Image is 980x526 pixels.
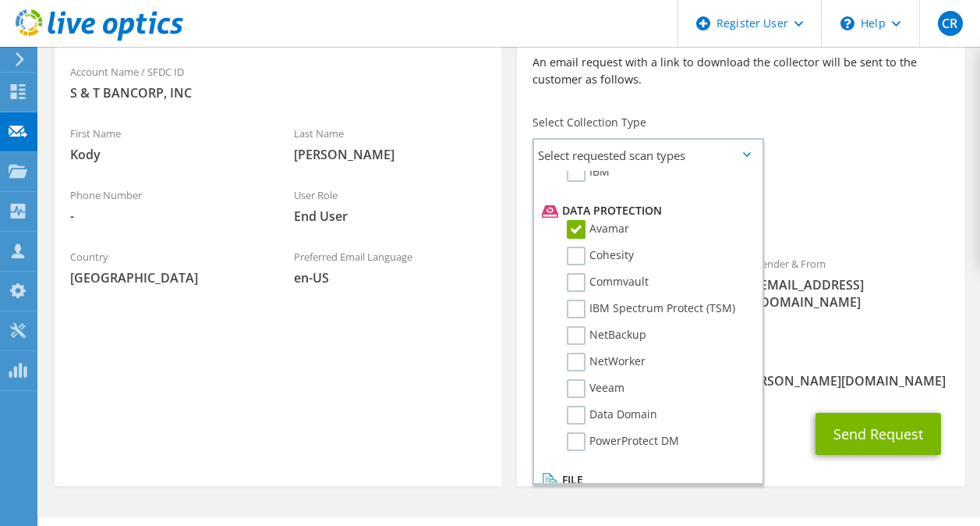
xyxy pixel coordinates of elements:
div: Phone Number [55,179,278,233]
span: [EMAIL_ADDRESS][DOMAIN_NAME] [756,276,949,311]
span: S & T BANCORP, INC [70,84,486,101]
label: Avamar [567,220,629,239]
label: Veeam [567,379,624,398]
span: [PERSON_NAME] [294,146,486,163]
li: File [538,471,754,489]
label: NetWorker [567,353,646,371]
span: [GEOGRAPHIC_DATA] [70,269,263,286]
label: NetBackup [567,326,646,345]
svg: \n [840,16,854,30]
div: Country [55,240,278,294]
label: Commvault [567,273,649,292]
div: Requested Collections [517,177,964,240]
label: Cohesity [567,247,634,265]
label: IBM Spectrum Protect (TSM) [567,300,735,318]
li: Data Protection [538,201,754,220]
div: Account Name / SFDC ID [55,55,501,109]
div: Preferred Email Language [278,240,502,294]
div: First Name [55,117,278,171]
div: User Role [278,179,502,233]
span: Select requested scan types [534,140,762,171]
label: IBM [567,163,610,182]
span: - [70,208,263,225]
label: PowerProtect DM [567,432,679,451]
div: Sender & From [741,247,964,318]
span: End User [294,208,486,225]
label: Select Collection Type [532,115,646,130]
span: CR [938,11,963,36]
div: Last Name [278,117,502,171]
span: Kody [70,146,263,163]
p: An email request with a link to download the collector will be sent to the customer as follows. [532,54,948,88]
span: en-US [294,269,486,286]
div: CC & Reply To [517,343,964,397]
div: To [517,247,741,336]
label: Data Domain [567,406,657,425]
button: Send Request [815,413,941,455]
